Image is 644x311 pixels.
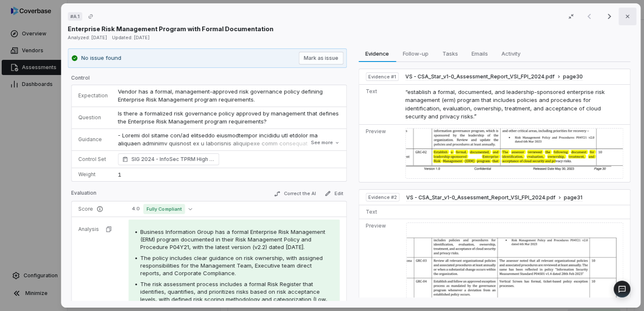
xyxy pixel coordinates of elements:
[359,124,402,182] td: Preview
[118,110,341,125] span: Is there a formalized risk governance policy approved by management that defines the Enterprise R...
[298,52,343,64] button: Mark as issue
[129,204,196,214] button: 4.0Fully Compliant
[78,156,108,163] p: Control Set
[68,35,107,40] span: Analyzed: [DATE]
[368,73,396,80] span: Evidence # 1
[78,206,118,212] p: Score
[601,11,618,21] button: Next result
[400,48,432,59] span: Follow-up
[405,73,555,80] span: VS - CSA_Star_v1-0_Assessment_Report_VSI_FPI_2024.pdf
[140,228,325,250] span: Business Information Group has a formal Enterprise Risk Management (ERM) program documented in th...
[131,155,215,164] span: SIG 2024 - InfoSec TPRM High Framework
[405,73,583,80] button: VS - CSA_Star_v1-0_Assessment_Report_VSI_FPI_2024.pdfpage30
[439,48,461,59] span: Tasks
[78,92,108,99] p: Expectation
[406,194,582,201] button: VS - CSA_Star_v1-0_Assessment_Report_VSI_FPI_2024.pdfpage31
[68,24,274,33] p: Enterprise Risk Management Program with Formal Documentation
[563,73,583,80] span: page 30
[359,84,402,124] td: Text
[78,226,99,233] p: Analysis
[359,205,402,219] td: Text
[118,88,325,103] span: Vendor has a formal, management-approved risk governance policy defining Enterprise Risk Manageme...
[468,48,491,59] span: Emails
[71,75,347,85] p: Control
[143,204,185,214] span: Fully Compliant
[498,48,523,59] span: Activity
[112,35,150,40] span: Updated: [DATE]
[405,128,623,179] img: 81bfa808b5eb4c169713714d5ecd88cc_original.jpg_w1200.jpg
[405,88,605,120] span: “establish a formal, documented, and leadership-sponsored enterprise risk management (erm) progra...
[564,194,582,201] span: page 31
[83,9,98,24] button: Copy link
[78,114,108,121] p: Question
[78,171,108,178] p: Weight
[140,281,327,310] span: The risk assessment process includes a formal Risk Register that identifies, quantifies, and prio...
[270,189,319,199] button: Correct the AI
[81,54,121,62] p: No issue found
[321,188,346,198] button: Edit
[362,48,392,59] span: Evidence
[368,194,397,201] span: Evidence # 2
[308,135,342,150] button: See more
[118,171,121,178] span: 1
[140,255,323,276] span: The policy includes clear guidance on risk ownership, with assigned responsibilities for the Mana...
[406,194,555,201] span: VS - CSA_Star_v1-0_Assessment_Report_VSI_FPI_2024.pdf
[78,136,108,143] p: Guidance
[71,190,97,200] p: Evaluation
[70,13,80,20] span: # A.1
